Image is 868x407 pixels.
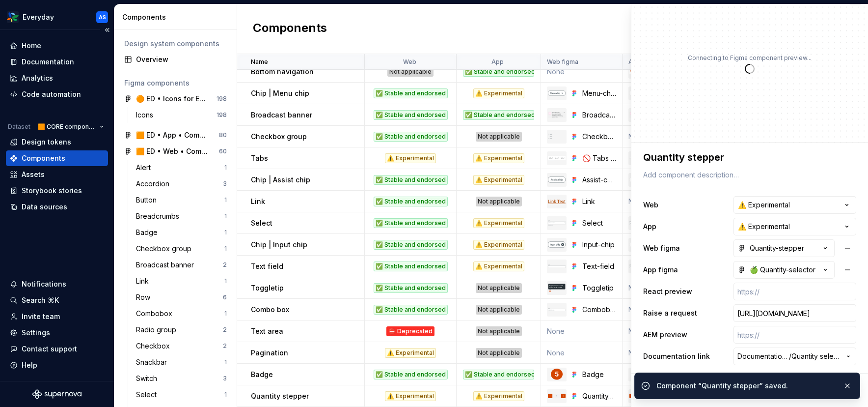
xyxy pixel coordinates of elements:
[643,265,678,275] label: App figma
[22,186,82,196] div: Storybook stories
[136,341,174,351] div: Checkbox
[6,54,108,70] a: Documentation
[582,305,616,315] div: Combobox
[733,239,835,257] button: Quantity-stepper
[223,180,227,188] div: 3
[120,52,231,67] a: Overview
[629,90,647,95] img: Menu 🍏
[251,110,312,120] p: Broadcast banner
[548,176,566,183] img: Assist-chip
[6,70,108,86] a: Analytics
[136,163,155,173] div: Alert
[548,241,566,247] img: Input-chip
[403,58,416,66] p: Web
[582,218,616,228] div: Select
[136,179,173,189] div: Accordion
[2,6,112,28] button: EverydayAS
[374,132,448,142] div: ✅ Stable and endorsed
[643,243,680,253] label: Web figma
[132,387,231,403] a: Select1
[136,244,195,254] div: Checkbox group
[6,325,108,341] a: Settings
[251,262,283,271] p: Text field
[473,153,524,163] div: ⚠️ Experimental
[224,164,227,172] div: 1
[386,326,434,336] div: ⛔️ Deprecated
[136,260,198,270] div: Broadcast banner
[132,371,231,386] a: Switch3
[463,370,534,379] div: ✅ Stable and endorsed
[132,354,231,370] a: Snackbar1
[582,283,616,293] div: Toggletip
[251,391,309,401] p: Quantity stepper
[6,38,108,54] a: Home
[100,23,114,37] button: Collapse sidebar
[641,148,854,166] textarea: Quantity stepper
[32,389,81,399] svg: Supernova Logo
[656,381,835,391] div: Component “Quantity stepper” saved.
[136,309,176,319] div: Combobox
[124,39,227,49] div: Design system components
[473,240,524,250] div: ⚠️ Experimental
[476,348,522,358] div: Not applicable
[22,73,53,83] div: Analytics
[629,157,647,159] img: Tabs 🍏
[224,196,227,204] div: 1
[251,132,307,142] p: Checkbox group
[251,175,310,185] p: Chip | Assist chip
[548,156,566,160] img: 🚫 Tabs {deprecated}
[132,176,231,192] a: Accordion3
[22,41,41,51] div: Home
[643,222,656,232] label: App
[548,308,566,311] img: Combobox
[22,89,81,99] div: Code automation
[733,283,856,300] input: https://
[582,132,616,142] div: Checkbox-group
[217,111,227,119] div: 198
[132,160,231,175] a: Alert1
[733,348,856,365] button: Documentation Root//Quantity selector 🆕
[476,326,522,336] div: Not applicable
[224,358,227,366] div: 1
[251,88,309,98] p: Chip | Menu chip
[132,192,231,208] a: Button1
[223,293,227,301] div: 6
[136,195,161,205] div: Button
[582,175,616,185] div: Assist-chip
[132,338,231,354] a: Checkbox2
[374,175,448,185] div: ✅ Stable and endorsed
[541,61,623,83] td: None
[132,257,231,273] a: Broadcast banner2
[136,211,183,221] div: Breadcrumbs
[6,292,108,308] button: Search ⌘K
[374,240,448,250] div: ✅ Stable and endorsed
[6,357,108,373] button: Help
[22,153,65,163] div: Components
[217,95,227,103] div: 198
[643,200,658,210] label: Web
[122,12,233,22] div: Components
[132,290,231,305] a: Row6
[223,375,227,382] div: 3
[643,330,687,340] label: AEM preview
[374,197,448,206] div: ✅ Stable and endorsed
[251,283,284,293] p: Toggletip
[623,277,672,299] td: None
[136,292,154,302] div: Row
[791,351,841,361] span: Quantity selector 🆕
[132,225,231,240] a: Badge1
[22,57,74,67] div: Documentation
[623,299,672,320] td: None
[582,197,616,206] div: Link
[629,221,647,225] img: Select 🍏
[22,344,77,354] div: Contact support
[136,357,171,367] div: Snackbar
[387,67,434,77] div: Not applicable
[136,276,153,286] div: Link
[22,360,37,370] div: Help
[6,199,108,215] a: Data sources
[136,146,209,156] div: 🟧 ED • Web • Component Library for Everyday (CORE)
[548,284,566,292] img: Toggletip
[385,391,436,401] div: ⚠️ Experimental
[224,212,227,220] div: 1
